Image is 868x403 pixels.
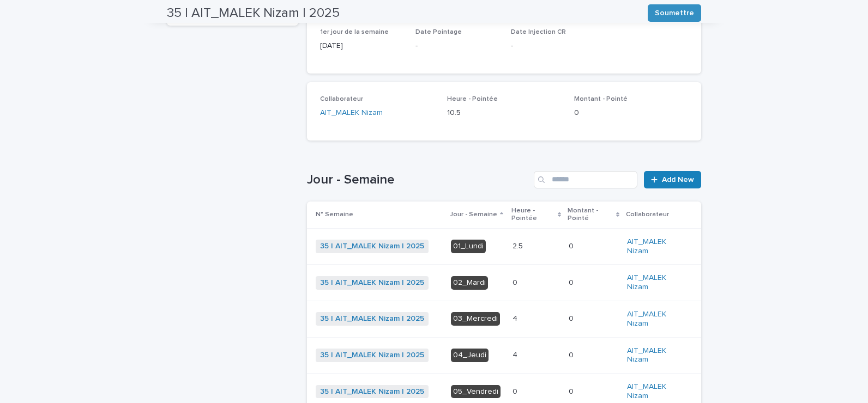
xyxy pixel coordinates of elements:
span: Heure - Pointée [447,96,498,102]
a: AIT_MALEK Nizam [320,107,383,119]
p: 4 [513,349,520,360]
a: 35 | AIT_MALEK Nizam | 2025 [320,351,424,360]
button: Soumettre [648,4,701,22]
h1: Jour - Semaine [307,172,529,188]
a: 35 | AIT_MALEK Nizam | 2025 [320,387,424,396]
a: 35 | AIT_MALEK Nizam | 2025 [320,242,424,251]
p: N° Semaine [316,209,353,221]
p: - [415,40,498,52]
a: 35 | AIT_MALEK Nizam | 2025 [320,314,424,323]
a: AIT_MALEK Nizam [627,382,684,401]
span: Date Pointage [415,29,462,35]
p: 0 [569,385,576,396]
p: 4 [513,312,520,323]
p: 10.5 [447,107,561,119]
p: 0 [569,312,576,323]
a: 35 | AIT_MALEK Nizam | 2025 [320,278,424,288]
p: Montant - Pointé [568,205,613,225]
a: Add New [644,171,701,188]
a: AIT_MALEK Nizam [627,346,684,365]
tr: 35 | AIT_MALEK Nizam | 2025 04_Jeudi44 00 AIT_MALEK Nizam [307,337,701,374]
p: 0 [513,385,520,396]
p: 2.5 [513,240,525,251]
span: Montant - Pointé [574,96,628,102]
input: Search [534,171,637,188]
h2: 35 | AIT_MALEK Nizam | 2025 [167,5,340,21]
span: Add New [662,176,694,184]
div: 05_Vendredi [451,385,501,399]
div: 03_Mercredi [451,312,500,326]
div: 01_Lundi [451,240,486,253]
span: Collaborateur [320,96,363,102]
div: 02_Mardi [451,276,488,290]
p: 0 [569,349,576,360]
p: Heure - Pointée [511,205,555,225]
p: 0 [513,276,520,288]
span: Date Injection CR [511,29,566,35]
a: AIT_MALEK Nizam [627,237,684,256]
p: Collaborateur [626,209,669,221]
tr: 35 | AIT_MALEK Nizam | 2025 02_Mardi00 00 AIT_MALEK Nizam [307,265,701,301]
p: [DATE] [320,40,402,52]
p: 0 [569,276,576,288]
span: Soumettre [655,8,694,19]
p: 0 [574,107,688,119]
tr: 35 | AIT_MALEK Nizam | 2025 01_Lundi2.52.5 00 AIT_MALEK Nizam [307,228,701,265]
span: 1er jour de la semaine [320,29,389,35]
p: - [511,40,593,52]
tr: 35 | AIT_MALEK Nizam | 2025 03_Mercredi44 00 AIT_MALEK Nizam [307,301,701,337]
div: 04_Jeudi [451,349,489,362]
a: AIT_MALEK Nizam [627,310,684,328]
a: AIT_MALEK Nizam [627,273,684,292]
p: Jour - Semaine [450,209,497,221]
p: 0 [569,240,576,251]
